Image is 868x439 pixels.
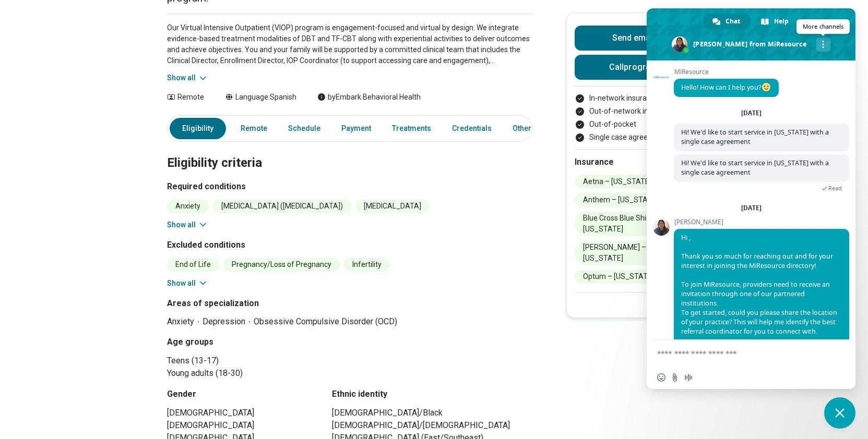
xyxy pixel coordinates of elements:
a: Schedule [282,118,327,139]
a: Eligibility [170,118,226,139]
ul: Payment options [575,93,693,143]
div: Chat [703,14,751,29]
div: by Embark Behavioral Health [317,92,421,103]
button: Send email [575,26,693,51]
a: Payment [335,118,377,139]
li: [MEDICAL_DATA] ([MEDICAL_DATA]) [213,199,351,213]
h3: Age groups [167,336,532,348]
a: Other [506,118,544,139]
li: Anthem – [US_STATE] [575,193,667,207]
button: Show all [167,219,208,230]
div: Remote [167,92,204,103]
span: Insert an emoji [657,373,665,382]
li: Anxiety [167,199,209,213]
span: Help [774,14,789,29]
li: [DEMOGRAPHIC_DATA] [167,407,313,419]
span: Read [828,185,842,192]
span: Hello! How can I help you? [681,83,771,92]
span: [PERSON_NAME] [674,218,849,226]
div: Close chat [824,397,855,429]
li: Optum – [US_STATE] [575,270,662,284]
li: [DEMOGRAPHIC_DATA] [167,419,313,432]
button: Show all [167,278,208,289]
h3: Excluded conditions [167,239,532,251]
p: Our Virtual Intensive Outpatient (VIOP) program is engagement-focused and virtual by design. We i... [167,22,532,66]
span: Chat [726,14,740,29]
li: [PERSON_NAME] – [US_STATE] [575,240,693,265]
li: Depression [203,316,254,327]
div: [DATE] [741,205,762,211]
textarea: Compose your message... [657,349,822,358]
h2: Insurance [575,156,693,168]
div: [DATE] [741,110,762,116]
li: End of Life [167,258,219,272]
li: Teens (13-17) [167,355,532,367]
div: Help [752,14,799,29]
button: Show all [167,72,208,83]
li: Blue Cross Blue Shield – [US_STATE] [575,211,693,236]
li: Anxiety [167,316,203,327]
li: Young adults (18-30) [167,367,532,380]
h3: Required conditions [167,180,532,193]
h3: Ethnic identity [332,388,532,400]
span: Hi! We'd like to start service in [US_STATE] with a single case agreement [681,128,829,146]
span: Hi! We'd like to start service in [US_STATE] with a single case agreement [681,158,829,177]
li: Obsessive Compulsive Disorder (OCD) [254,316,397,327]
button: Callprogram [575,55,693,80]
h2: Eligibility criteria [167,129,532,172]
span: Audio message [684,373,693,382]
span: Send a file [671,373,679,382]
div: More channels [816,38,830,52]
a: Treatments [386,118,437,139]
li: [DEMOGRAPHIC_DATA]/[DEMOGRAPHIC_DATA] [332,419,532,432]
span: Hi , Thank you so much for reaching out and for your interest in joining the MiResource directory... [681,233,837,373]
h3: Gender [167,388,313,400]
div: Language: Spanish [225,92,296,103]
li: Pregnancy/Loss of Pregnancy [223,258,340,272]
li: [DEMOGRAPHIC_DATA]/Black [332,407,532,419]
li: Out-of-pocket [575,119,693,130]
li: Aetna – [US_STATE] [575,175,660,189]
li: Out-of-network insurance [575,106,693,117]
li: In-network insurance [575,93,693,104]
span: MiResource [674,68,779,76]
a: Credentials [446,118,498,139]
h3: Areas of specialization [167,297,532,310]
li: Infertility [344,258,390,272]
li: [MEDICAL_DATA] [355,199,430,213]
li: Single case agreement [575,132,693,143]
a: Remote [234,118,274,139]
